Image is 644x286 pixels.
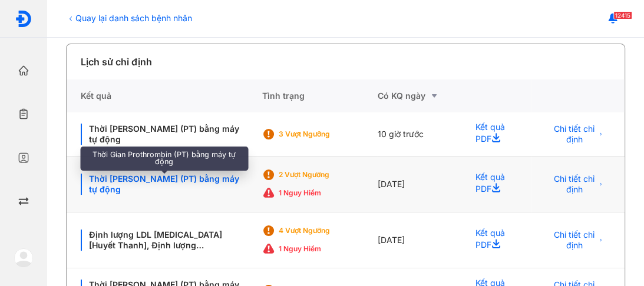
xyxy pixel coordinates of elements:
div: Kết quả PDF [461,157,531,212]
div: Kết quả [67,79,262,112]
div: Lịch sử chỉ định [81,55,152,69]
img: logo [14,248,33,267]
div: Kết quả PDF [461,112,531,157]
div: [DATE] [377,157,461,212]
div: 1 Nguy hiểm [278,188,372,198]
button: Chi tiết chỉ định [546,175,610,194]
div: 10 giờ trước [377,112,461,157]
img: logo [15,10,32,28]
span: 12415 [613,11,632,19]
div: Thời [PERSON_NAME] (PT) bằng máy tự động [81,124,247,145]
button: Chi tiết chỉ định [546,231,610,250]
div: 3 Vượt ngưỡng [278,129,372,139]
div: Định lượng LDL [MEDICAL_DATA] [Huyết Thanh], Định lượng [MEDICAL_DATA] [[PERSON_NAME]]*, Thời Gia... [81,230,247,251]
div: Kết quả PDF [461,212,531,268]
div: 1 Nguy hiểm [278,244,372,254]
span: Chi tiết chỉ định [553,230,596,251]
span: Chi tiết chỉ định [553,124,596,145]
div: 2 Vượt ngưỡng [278,170,372,179]
div: Có KQ ngày [377,89,461,103]
div: Quay lại danh sách bệnh nhân [66,12,192,24]
div: 4 Vượt ngưỡng [278,226,372,235]
div: Tình trạng [262,79,377,112]
button: Chi tiết chỉ định [546,125,610,144]
span: Chi tiết chỉ định [553,174,596,195]
div: [DATE] [377,212,461,268]
div: Thời [PERSON_NAME] (PT) bằng máy tự động [81,174,247,195]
